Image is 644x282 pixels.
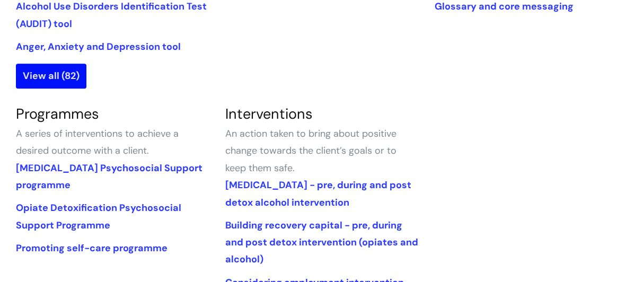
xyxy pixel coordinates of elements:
[16,162,202,191] a: [MEDICAL_DATA] Psychosocial Support programme
[225,219,418,266] a: Building recovery capital - pre, during and post detox intervention (opiates and alcohol)
[225,127,396,174] span: An action taken to bring about positive change towards the client’s goals or to keep them safe.
[16,201,181,231] a: Opiate Detoxification Psychosocial Support Programme
[16,242,167,254] a: Promoting self-care programme
[225,179,411,208] a: [MEDICAL_DATA] - pre, during and post detox alcohol intervention
[16,40,181,53] a: Anger, Anxiety and Depression tool
[16,104,99,123] a: Programmes
[225,104,313,123] a: Interventions
[16,127,179,157] span: A series of interventions to achieve a desired outcome with a client.
[16,64,86,88] a: View all (82)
